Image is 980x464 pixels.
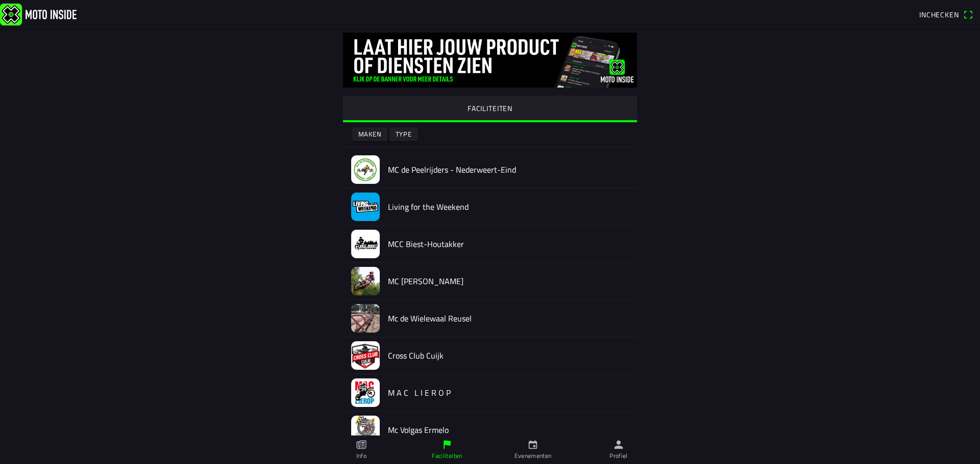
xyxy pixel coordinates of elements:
[358,131,382,138] ion-text: Maken
[514,451,552,460] ion-label: Evenementen
[388,388,629,398] h2: M A C L I E R O P
[343,96,637,122] ion-segment-button: FACILITEITEN
[356,451,366,460] ion-label: Info
[388,165,629,175] h2: MC de Peelrijders - Nederweert-Eind
[442,439,453,450] ion-icon: flag
[351,378,380,407] img: sCleOuLcZu0uXzcCJj7MbjlmDPuiK8LwTvsfTPE1.png
[351,416,380,444] img: fZaLbSkDvnr1C4GUSZfQfuKvSpE6MliCMoEx3pMa.jpg
[388,277,629,286] h2: MC [PERSON_NAME]
[351,193,380,221] img: iSUQscf9i1joESlnIyEiMfogXz7Bc5tjPeDLpnIM.jpeg
[351,155,380,184] img: aAdPnaJ0eM91CyR0W3EJwaucQemX36SUl3ujApoD.jpeg
[388,239,629,249] h2: MCC Biest-Houtakker
[388,202,629,212] h2: Living for the Weekend
[351,267,380,295] img: OVnFQxerog5cC59gt7GlBiORcCq4WNUAybko3va6.jpeg
[527,439,538,450] ion-icon: calendar
[389,127,418,141] ion-button: Type
[351,304,380,333] img: YWMvcvOLWY37agttpRZJaAs8ZAiLaNCKac4Ftzsi.jpeg
[914,6,978,23] a: Incheckenqr scanner
[609,451,628,460] ion-label: Profiel
[351,230,380,258] img: blYthksgOceLkNu2ej2JKmd89r2Pk2JqgKxchyE3.jpg
[351,341,380,370] img: vKiD6aWk1KGCV7kxOazT7ShHwSDtaq6zenDXxJPe.jpeg
[432,451,462,460] ion-label: Faciliteiten
[388,314,629,323] h2: Mc de Wielewaal Reusel
[919,9,959,20] span: Inchecken
[343,33,637,88] img: gq2TelBLMmpi4fWFHNg00ygdNTGbkoIX0dQjbKR7.jpg
[356,439,367,450] ion-icon: paper
[388,351,629,361] h2: Cross Club Cuijk
[613,439,624,450] ion-icon: person
[388,425,629,435] h2: Mc Volgas Ermelo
